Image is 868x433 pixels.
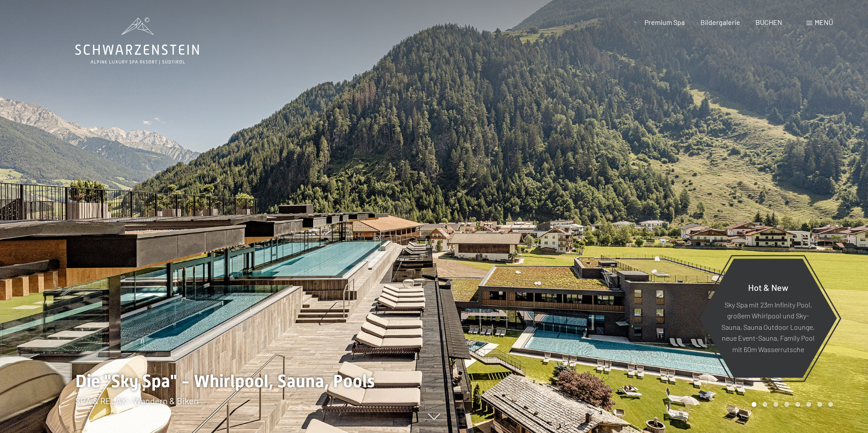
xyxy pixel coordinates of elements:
span: Hot & New [748,282,788,292]
a: Hot & New Sky Spa mit 23m Infinity Pool, großem Whirlpool und Sky-Sauna, Sauna Outdoor Lounge, ne... [699,258,837,378]
div: Carousel Page 8 [828,402,833,407]
span: Menü [815,18,833,26]
a: Bildergalerie [700,18,740,26]
div: Carousel Pagination [749,402,833,407]
div: Carousel Page 3 [773,402,778,407]
a: BUCHEN [756,18,782,26]
div: Carousel Page 1 (Current Slide) [752,402,756,407]
div: Carousel Page 2 [763,402,767,407]
div: Carousel Page 6 [806,402,811,407]
div: Carousel Page 5 [795,402,800,407]
div: Carousel Page 7 [817,402,822,407]
a: Premium Spa [644,18,685,26]
div: Carousel Page 4 [784,402,789,407]
p: Sky Spa mit 23m Infinity Pool, großem Whirlpool und Sky-Sauna, Sauna Outdoor Lounge, neue Event-S... [721,299,815,355]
